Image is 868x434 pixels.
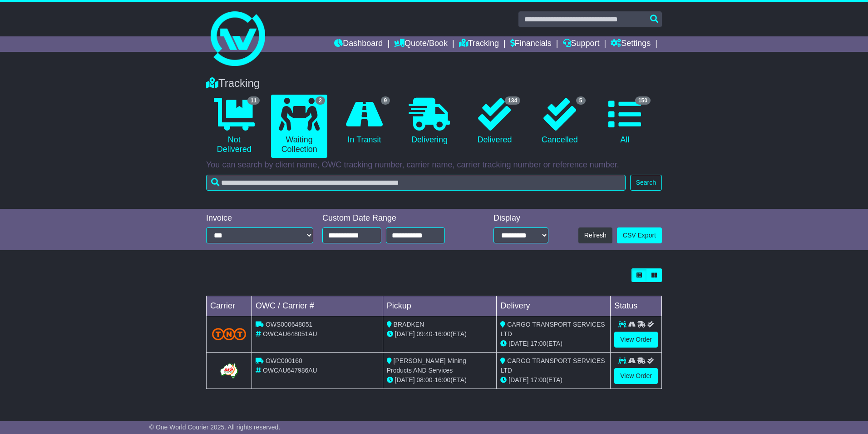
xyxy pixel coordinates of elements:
[252,296,383,316] td: OWC / Carrier #
[394,36,448,52] a: Quote/Book
[459,36,499,52] a: Tracking
[508,340,528,347] span: [DATE]
[206,213,313,223] div: Invoice
[635,96,651,105] span: 150
[387,375,493,385] div: - (ETA)
[611,36,651,52] a: Settings
[508,376,528,384] span: [DATE]
[381,96,390,105] span: 9
[263,367,317,374] span: OWCAU647986AU
[505,96,520,105] span: 134
[394,321,424,328] span: BRADKEN
[263,330,317,338] span: OWCAU648051AU
[510,36,552,52] a: Financials
[563,36,600,52] a: Support
[532,95,587,148] a: 5 Cancelled
[387,357,466,374] span: [PERSON_NAME] Mining Products AND Services
[206,95,262,158] a: 11 Not Delivered
[467,95,523,148] a: 134 Delivered
[597,95,653,148] a: 150 All
[401,95,457,148] a: Delivering
[149,424,281,431] span: © One World Courier 2025. All rights reserved.
[614,332,658,348] a: View Order
[271,95,327,158] a: 2 Waiting Collection
[207,296,252,316] td: Carrier
[576,96,586,105] span: 5
[530,340,546,347] span: 17:00
[617,227,662,243] a: CSV Export
[266,321,313,328] span: OWS000648051
[395,376,415,384] span: [DATE]
[247,96,260,105] span: 11
[493,213,548,223] div: Display
[336,95,392,148] a: 9 In Transit
[434,376,450,384] span: 16:00
[206,160,662,170] p: You can search by client name, OWC tracking number, carrier name, carrier tracking number or refe...
[212,328,246,340] img: TNT_Domestic.png
[434,330,450,338] span: 16:00
[316,96,325,105] span: 2
[500,357,605,374] span: CARGO TRANSPORT SERVICES LTD
[266,357,302,364] span: OWC000160
[395,330,415,338] span: [DATE]
[614,368,658,384] a: View Order
[417,330,433,338] span: 09:40
[611,296,662,316] td: Status
[218,362,239,380] img: GetCarrierServiceLogo
[500,375,607,385] div: (ETA)
[530,376,546,384] span: 17:00
[387,329,493,339] div: - (ETA)
[630,175,662,191] button: Search
[417,376,433,384] span: 08:00
[202,77,666,90] div: Tracking
[334,36,383,52] a: Dashboard
[578,227,612,243] button: Refresh
[500,339,607,348] div: (ETA)
[322,213,468,223] div: Custom Date Range
[497,296,611,316] td: Delivery
[500,321,605,338] span: CARGO TRANSPORT SERVICES LTD
[383,296,497,316] td: Pickup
